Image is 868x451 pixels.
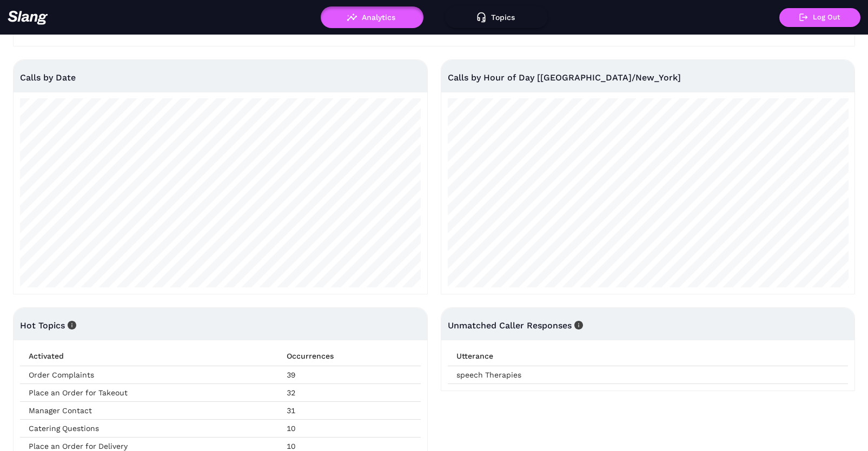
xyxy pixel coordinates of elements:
[20,420,278,437] td: Catering Questions
[20,60,421,95] div: Calls by Date
[8,10,48,25] img: 623511267c55cb56e2f2a487_logo2.png
[65,321,76,329] span: info-circle
[278,384,421,402] td: 32
[20,320,76,331] span: Hot Topics
[779,8,860,27] button: Log Out
[278,366,421,384] td: 39
[448,346,849,366] th: Utterance
[278,402,421,420] td: 31
[278,420,421,437] td: 10
[448,366,849,384] td: speech Therapies
[20,346,278,366] th: Activated
[321,6,423,28] button: Analytics
[448,320,583,331] span: Unmatched Caller Responses
[20,384,278,402] td: Place an Order for Takeout
[278,346,421,366] th: Occurrences
[445,6,548,28] button: Topics
[448,60,849,95] div: Calls by Hour of Day [[GEOGRAPHIC_DATA]/New_York]
[321,13,423,21] a: Analytics
[20,402,278,420] td: Manager Contact
[572,321,583,329] span: info-circle
[20,366,278,384] td: Order Complaints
